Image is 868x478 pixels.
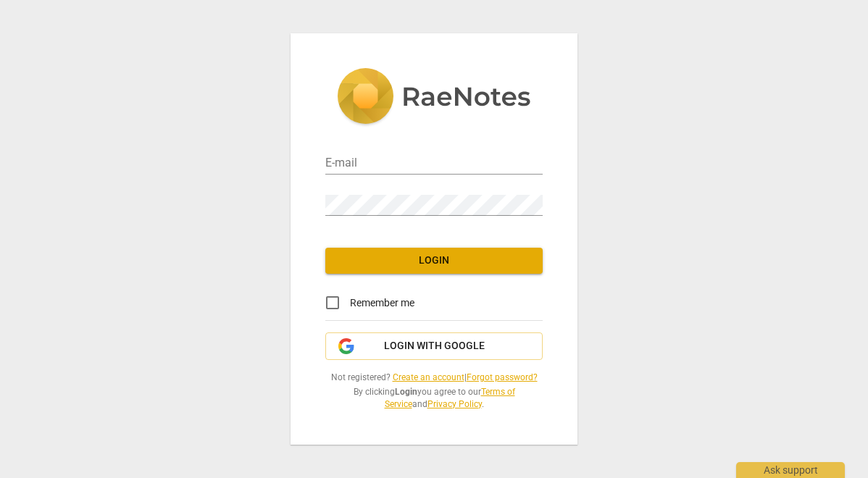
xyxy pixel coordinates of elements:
[325,248,543,274] button: Login
[384,339,485,353] span: Login with Google
[337,253,531,268] span: Login
[467,372,538,382] a: Forgot password?
[325,332,543,360] button: Login with Google
[325,386,543,410] span: By clicking you agree to our and .
[337,68,531,127] img: 5ac2273c67554f335776073100b6d88f.svg
[736,462,845,478] div: Ask support
[325,372,543,384] span: Not registered? |
[393,372,464,382] a: Create an account
[427,399,482,409] a: Privacy Policy
[350,295,414,311] span: Remember me
[385,387,515,409] a: Terms of Service
[395,387,417,397] b: Login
